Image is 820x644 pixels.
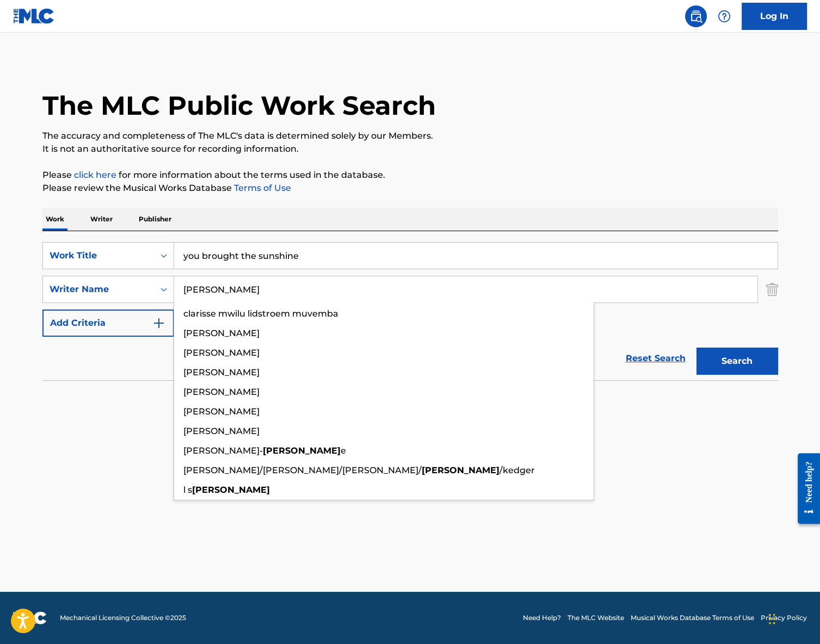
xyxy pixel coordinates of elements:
[152,317,165,330] img: 9d2ae6d4665cec9f34b9.svg
[341,445,346,456] span: e
[620,346,691,370] a: Reset Search
[13,8,55,24] img: MLC Logo
[523,613,561,623] a: Need Help?
[183,445,263,456] span: [PERSON_NAME]-
[500,465,535,475] span: /kedger
[42,89,436,122] h1: The MLC Public Work Search
[769,603,775,635] div: Drag
[790,445,820,532] iframe: Resource Center
[422,465,500,475] strong: [PERSON_NAME]
[60,613,186,623] span: Mechanical Licensing Collective © 2025
[713,5,735,27] div: Help
[766,276,778,303] img: Delete Criterion
[761,613,807,623] a: Privacy Policy
[232,183,291,193] a: Terms of Use
[42,242,778,380] form: Search Form
[74,170,116,180] a: click here
[689,10,702,23] img: search
[766,592,820,644] iframe: Chat Widget
[183,485,192,495] span: l s
[742,3,807,30] a: Log In
[13,611,47,624] img: logo
[135,208,175,231] p: Publisher
[42,129,778,143] p: The accuracy and completeness of The MLC's data is determined solely by our Members.
[42,208,67,231] p: Work
[568,613,624,623] a: The MLC Website
[696,348,778,375] button: Search
[183,308,338,319] span: clarisse mwilu lidstroem muvemba
[685,5,707,27] a: Public Search
[183,348,260,358] span: [PERSON_NAME]
[183,406,260,417] span: [PERSON_NAME]
[183,328,260,338] span: [PERSON_NAME]
[718,10,731,23] img: help
[183,387,260,397] span: [PERSON_NAME]
[183,426,260,436] span: [PERSON_NAME]
[42,309,174,337] button: Add Criteria
[42,182,778,195] p: Please review the Musical Works Database
[183,465,422,475] span: [PERSON_NAME]/[PERSON_NAME]/[PERSON_NAME]/
[263,445,341,456] strong: [PERSON_NAME]
[50,283,147,296] div: Writer Name
[50,249,147,262] div: Work Title
[87,208,116,231] p: Writer
[42,143,778,156] p: It is not an authoritative source for recording information.
[192,485,270,495] strong: [PERSON_NAME]
[42,169,778,182] p: Please for more information about the terms used in the database.
[183,367,260,377] span: [PERSON_NAME]
[631,613,754,623] a: Musical Works Database Terms of Use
